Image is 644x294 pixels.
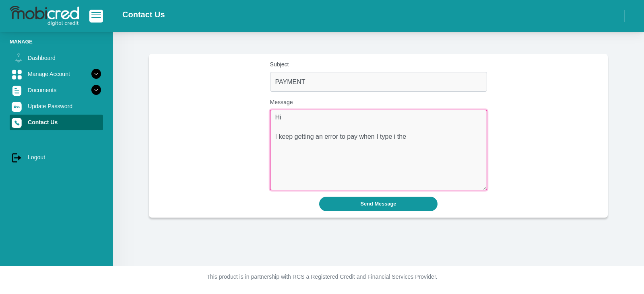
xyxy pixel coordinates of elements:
label: Message [270,98,487,107]
button: Send Message [319,197,438,211]
a: Logout [10,150,103,165]
h2: Contact Us [122,10,165,19]
a: Update Password [10,99,103,114]
a: Contact Us [10,115,103,130]
label: Subject [270,60,487,69]
a: Manage Account [10,66,103,82]
a: Documents [10,82,103,98]
p: This product is in partnership with RCS a Registered Credit and Financial Services Provider. [99,273,545,281]
a: Dashboard [10,50,103,66]
li: Manage [10,38,103,45]
img: logo-mobicred.svg [10,6,79,26]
